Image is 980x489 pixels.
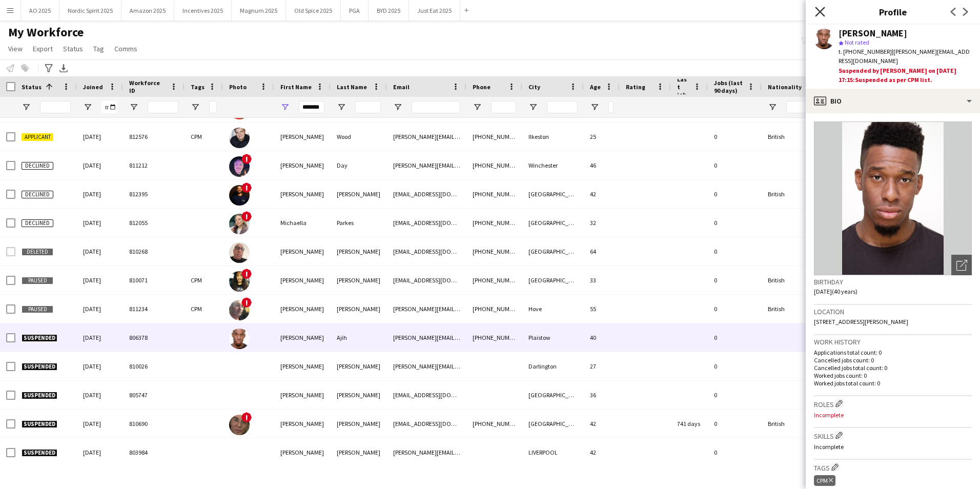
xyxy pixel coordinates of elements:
div: [PERSON_NAME][EMAIL_ADDRESS][DOMAIN_NAME] [387,352,466,380]
button: AO 2025 [21,1,59,21]
div: 0 [708,410,762,438]
div: [PERSON_NAME] [274,323,331,352]
p: Cancelled jobs count: 0 [814,356,972,364]
div: [PERSON_NAME] [274,123,331,151]
div: [EMAIL_ADDRESS][DOMAIN_NAME] [387,209,466,237]
span: Not rated [845,38,869,46]
div: [PHONE_NUMBER] [466,323,522,352]
p: Worked jobs count: 0 [814,372,972,379]
div: 812395 [123,180,185,208]
input: Age Filter Input [608,101,614,113]
div: [GEOGRAPHIC_DATA] [522,410,584,438]
span: Nationality [768,83,802,91]
span: British [768,420,785,427]
div: [PERSON_NAME] [331,352,387,380]
div: [DATE] [77,295,123,323]
div: [EMAIL_ADDRESS][DOMAIN_NAME] [387,266,466,294]
span: Suspended as per CPM list. [855,76,932,84]
div: 25 [584,123,620,151]
h3: Tags [814,462,972,473]
div: [PERSON_NAME][EMAIL_ADDRESS][PERSON_NAME][DOMAIN_NAME] [387,295,466,323]
p: Cancelled jobs total count: 0 [814,364,972,372]
div: [PERSON_NAME] [331,381,387,409]
div: 40 [584,323,620,352]
span: ! [241,412,252,422]
div: [DATE] [77,151,123,179]
div: Plaistow [522,323,584,352]
div: [EMAIL_ADDRESS][DOMAIN_NAME] [387,381,466,409]
h3: Birthday [814,277,972,287]
div: 55 [584,295,620,323]
button: Open Filter Menu [473,103,482,112]
div: [PERSON_NAME] [274,151,331,179]
span: Paused [22,277,53,284]
div: [DATE] [77,209,123,237]
div: CPM [185,123,223,151]
div: 27 [584,352,620,380]
span: Rating [626,83,645,91]
div: Ilkeston [522,123,584,151]
div: [PERSON_NAME] [274,237,331,266]
div: 0 [708,180,762,208]
button: Magnum 2025 [232,1,286,21]
div: [PERSON_NAME] [331,295,387,323]
div: [PERSON_NAME] [274,180,331,208]
div: [GEOGRAPHIC_DATA] [522,381,584,409]
div: 42 [584,438,620,466]
div: [DATE] [77,438,123,466]
div: Day [331,151,387,179]
img: Michaella Parkes [229,214,250,234]
span: Suspended [22,392,57,399]
input: Email Filter Input [412,101,460,113]
img: Crew avatar or photo [814,121,972,275]
div: [PERSON_NAME] [274,410,331,438]
div: 806378 [123,323,185,352]
div: 64 [584,237,620,266]
img: Michael Osborne [229,242,250,263]
img: Michael Wood [229,128,250,148]
button: Open Filter Menu [393,103,402,112]
span: City [528,83,540,91]
div: LIVERPOOL [522,438,584,466]
div: Suspended by [PERSON_NAME] on [DATE] 17:15: [839,66,972,85]
div: [PHONE_NUMBER] [466,151,522,179]
p: Worked jobs total count: 0 [814,379,972,387]
button: Open Filter Menu [191,103,200,112]
div: Winchester [522,151,584,179]
span: ! [241,297,252,308]
div: [GEOGRAPHIC_DATA] [522,180,584,208]
div: [DATE] [77,266,123,294]
button: Open Filter Menu [590,103,599,112]
button: Open Filter Menu [337,103,346,112]
button: Amazon 2025 [121,1,174,21]
div: [DATE] [77,237,123,266]
img: Michael Reich [229,271,250,292]
button: PGA [341,1,369,21]
span: Suspended [22,363,57,371]
input: Last Name Filter Input [355,101,381,113]
div: [PERSON_NAME][EMAIL_ADDRESS][PERSON_NAME][DOMAIN_NAME] [387,438,466,466]
a: Comms [110,42,141,55]
div: [PERSON_NAME] [331,266,387,294]
div: CPM [185,295,223,323]
span: My Workforce [8,25,84,40]
div: [PHONE_NUMBER] [466,295,522,323]
div: 810071 [123,266,185,294]
h3: Profile [806,5,980,18]
h3: Roles [814,398,972,409]
input: Nationality Filter Input [786,101,858,113]
div: [DATE] [77,123,123,151]
span: Paused [22,305,53,313]
button: Open Filter Menu [768,103,777,112]
app-action-btn: Export XLSX [57,62,70,74]
div: [PERSON_NAME] [274,438,331,466]
button: Just Eat 2025 [409,1,460,21]
span: Suspended [22,420,57,428]
span: t. [PHONE_NUMBER] [839,48,892,55]
div: Bio [806,89,980,113]
div: [EMAIL_ADDRESS][DOMAIN_NAME] [387,237,466,266]
div: Hove [522,295,584,323]
span: British [768,276,785,284]
div: 810268 [123,237,185,266]
div: 0 [708,123,762,151]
